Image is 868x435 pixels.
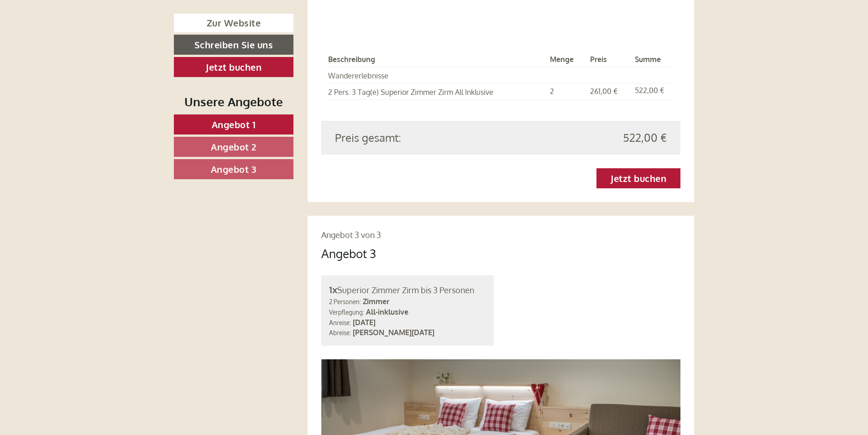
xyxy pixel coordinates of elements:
[321,230,381,240] span: Angebot 3 von 3
[623,130,667,145] span: 522,00 €
[298,236,360,256] button: Senden
[328,67,546,83] td: Wandererlebnisse
[328,52,546,67] th: Beschreibung
[329,284,337,295] b: 1x
[174,14,293,32] a: Zur Website
[631,83,674,100] td: 522,00 €
[211,141,256,153] span: Angebot 2
[363,297,389,306] b: Zimmer
[14,44,147,51] small: 10:28
[212,119,256,130] span: Angebot 1
[211,163,257,175] span: Angebot 3
[329,329,351,337] small: Abreise:
[329,319,351,326] small: Anreise:
[321,245,376,262] div: Angebot 3
[174,35,293,55] a: Schreiben Sie uns
[590,87,617,96] span: 261,00 €
[631,52,674,67] th: Summe
[328,83,546,100] td: 2 Pers. 3 Tag(e) Superior Zimmer Zirm All Inklusive
[586,52,631,67] th: Preis
[328,130,501,145] div: Preis gesamt:
[329,283,486,296] div: Superior Zimmer Zirm bis 3 Personen
[546,52,586,67] th: Menge
[163,7,197,22] div: [DATE]
[546,83,586,100] td: 2
[7,25,152,52] div: Guten Tag, wie können wir Ihnen helfen?
[174,57,293,77] a: Jetzt buchen
[353,318,376,327] b: [DATE]
[174,93,293,110] div: Unsere Angebote
[366,307,408,316] b: All-inklusive
[329,308,364,316] small: Verpflegung:
[14,26,147,34] div: Berghotel Alpenrast
[353,328,434,337] b: [PERSON_NAME][DATE]
[329,298,361,306] small: 2 Personen:
[596,168,680,188] a: Jetzt buchen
